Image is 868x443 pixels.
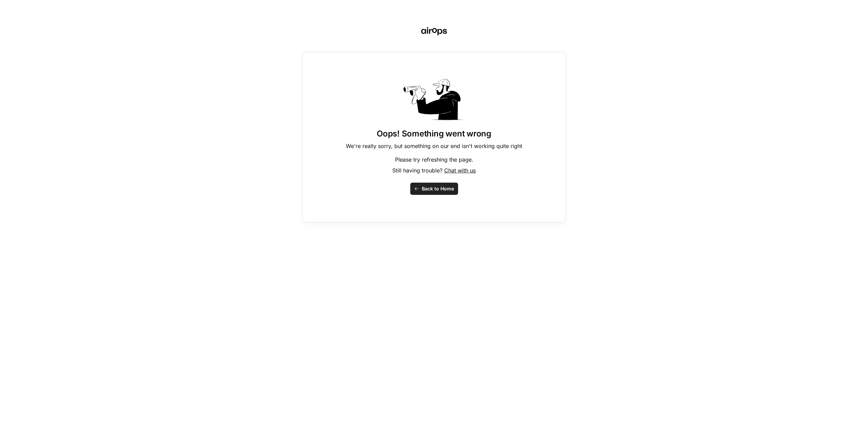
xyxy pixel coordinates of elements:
p: Please try refreshing the page. [395,155,473,164]
h1: Oops! Something went wrong [377,128,491,139]
button: Back to Home [410,183,458,195]
p: Still having trouble? [392,166,476,174]
p: We're really sorry, but something on our end isn't working quite right [346,142,522,150]
span: Back to Home [422,185,454,192]
span: Chat with us [444,167,476,174]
